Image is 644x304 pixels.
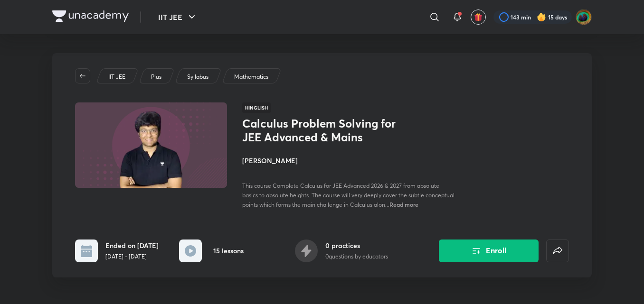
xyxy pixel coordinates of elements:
img: avatar [474,13,483,21]
h4: [PERSON_NAME] [242,156,455,166]
span: Hinglish [242,102,271,113]
p: [DATE] - [DATE] [105,252,159,261]
p: Mathematics [234,73,268,81]
button: IIT JEE [152,8,203,27]
button: Enroll [439,240,539,262]
h6: Ended on [DATE] [105,240,159,250]
img: streak [537,12,546,22]
img: Shravan [576,9,592,25]
a: Mathematics [233,73,270,81]
p: IIT JEE [108,73,125,81]
a: Plus [150,73,163,81]
button: avatar [471,9,486,25]
p: Plus [151,73,161,81]
a: Company Logo [52,10,129,24]
p: 0 questions by educators [325,252,388,261]
img: Thumbnail [74,101,228,189]
span: Read more [389,201,418,208]
h6: 15 lessons [213,246,244,256]
a: IIT JEE [107,73,127,81]
h6: 0 practices [325,240,388,250]
button: false [546,240,569,262]
img: Company Logo [52,10,129,22]
p: Syllabus [187,73,208,81]
a: Syllabus [186,73,210,81]
h1: Calculus Problem Solving for JEE Advanced & Mains [242,117,398,144]
span: This course Complete Calculus for JEE Advanced 2026 & 2027 from absolute basics to absolute heigh... [242,182,455,208]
